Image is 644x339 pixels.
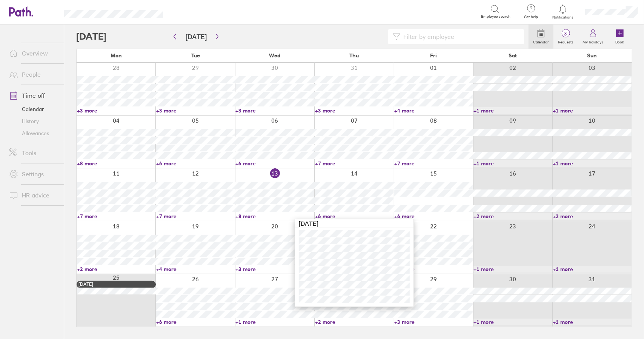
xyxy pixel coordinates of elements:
[394,319,473,325] a: +3 more
[578,25,608,49] a: My holidays
[430,52,437,59] span: Fri
[111,52,122,59] span: Mon
[3,166,64,182] a: Settings
[473,266,552,273] a: +1 more
[295,219,413,228] div: [DATE]
[315,213,393,220] a: +6 more
[481,14,510,19] span: Employee search
[3,67,64,82] a: People
[608,25,632,49] a: Book
[553,25,578,49] a: 3Requests
[269,52,281,59] span: Wed
[553,213,632,220] a: +2 more
[78,282,154,287] div: [DATE]
[3,115,64,127] a: History
[394,107,473,114] a: +4 more
[587,52,597,59] span: Sun
[77,160,155,167] a: +8 more
[394,160,473,167] a: +7 more
[529,38,553,45] label: Calendar
[509,52,517,59] span: Sat
[529,25,553,49] a: Calendar
[191,52,200,59] span: Tue
[3,103,64,115] a: Calendar
[553,38,578,45] label: Requests
[473,107,552,114] a: +1 more
[400,29,520,44] input: Filter by employee
[3,46,64,61] a: Overview
[473,160,552,167] a: +1 more
[156,160,235,167] a: +6 more
[611,38,629,45] label: Book
[551,4,575,20] a: Notifications
[551,15,575,20] span: Notifications
[235,160,314,167] a: +6 more
[180,31,213,43] button: [DATE]
[77,213,155,220] a: +7 more
[519,15,543,19] span: Get help
[553,266,632,273] a: +1 more
[156,319,235,325] a: +6 more
[553,107,632,114] a: +1 more
[315,319,393,325] a: +2 more
[156,107,235,114] a: +3 more
[235,319,314,325] a: +1 more
[183,8,203,15] div: Search
[77,107,155,114] a: +3 more
[3,188,64,203] a: HR advice
[315,160,393,167] a: +7 more
[553,160,632,167] a: +1 more
[394,213,473,220] a: +6 more
[156,213,235,220] a: +7 more
[156,266,235,273] a: +4 more
[473,319,552,325] a: +1 more
[473,213,552,220] a: +2 more
[77,266,155,273] a: +2 more
[553,319,632,325] a: +1 more
[3,145,64,160] a: Tools
[394,266,473,273] a: +7 more
[235,107,314,114] a: +3 more
[553,31,578,37] span: 3
[3,127,64,139] a: Allowances
[578,38,608,45] label: My holidays
[3,88,64,103] a: Time off
[349,52,359,59] span: Thu
[235,266,314,273] a: +3 more
[235,213,314,220] a: +8 more
[315,107,393,114] a: +3 more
